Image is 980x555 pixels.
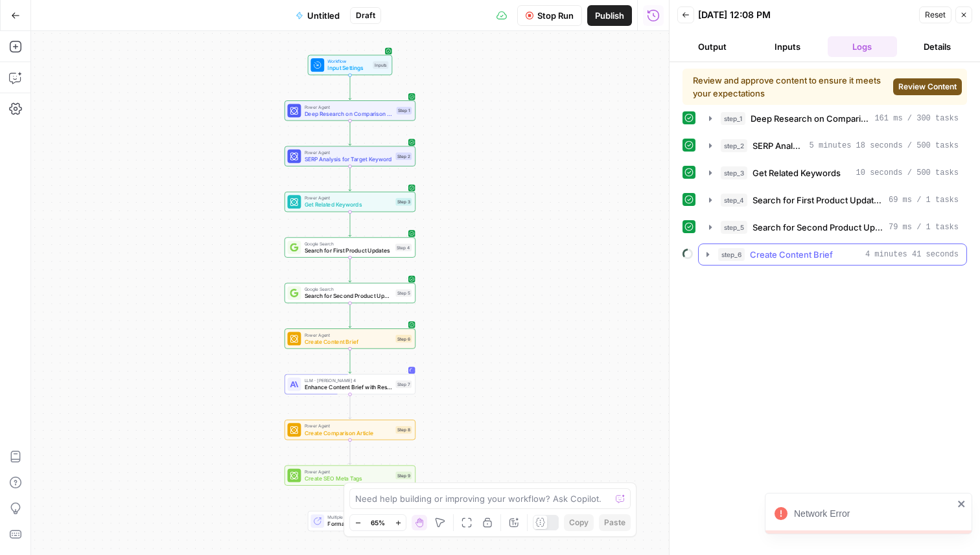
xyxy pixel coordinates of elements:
[677,36,747,57] button: Output
[356,10,375,21] span: Draft
[305,240,392,247] span: Google Search
[285,55,415,75] div: WorkflowInput SettingsInputs
[721,194,747,207] span: step_4
[693,74,888,100] div: Review and approve content to ensure it meets your expectations
[305,286,393,292] span: Google Search
[288,5,347,26] button: Untitled
[856,167,959,179] span: 10 seconds / 500 tasks
[794,507,953,520] div: Network Error
[828,36,898,57] button: Logs
[750,248,833,261] span: Create Content Brief
[305,383,393,391] span: Enhance Content Brief with Research
[889,221,959,233] span: 79 ms / 1 tasks
[305,195,393,201] span: Power Agent
[587,5,632,26] button: Publish
[307,9,340,22] span: Untitled
[305,292,393,300] span: Search for Second Product Updates
[285,237,415,257] div: Google SearchSearch for First Product UpdatesStep 4
[349,440,351,464] g: Edge from step_8 to step_9
[537,9,574,22] span: Stop Run
[395,198,412,206] div: Step 3
[285,283,415,303] div: Google SearchSearch for Second Product UpdatesStep 5
[395,289,412,297] div: Step 5
[327,520,367,528] span: Format Final Output
[752,221,883,234] span: Search for Second Product Updates
[889,194,959,206] span: 69 ms / 1 tasks
[285,511,415,531] div: Multiple OutputsFormat Final OutputStep 10
[395,152,412,160] div: Step 2
[349,166,351,191] g: Edge from step_2 to step_3
[699,244,966,265] button: 4 minutes 41 seconds
[874,113,959,124] span: 161 ms / 300 tasks
[305,337,393,346] span: Create Content Brief
[327,58,369,64] span: Workflow
[721,139,747,152] span: step_2
[721,112,745,125] span: step_1
[373,62,388,69] div: Inputs
[517,5,582,26] button: Stop Run
[599,514,631,531] button: Paste
[305,429,393,437] span: Create Comparison Article
[305,155,393,163] span: SERP Analysis for Target Keyword
[752,139,804,152] span: SERP Analysis for Target Keyword
[305,423,393,429] span: Power Agent
[721,166,747,179] span: step_3
[285,146,415,166] div: Power AgentSERP Analysis for Target KeywordStep 2
[751,112,869,125] span: Deep Research on Comparison Topic
[349,120,351,145] g: Edge from step_1 to step_2
[371,517,385,528] span: 65%
[395,335,412,343] div: Step 6
[925,9,946,21] span: Reset
[349,394,351,419] g: Edge from step_7 to step_8
[285,192,415,212] div: Power AgentGet Related KeywordsStep 3
[893,78,962,95] button: Review Content
[305,104,393,110] span: Power Agent
[327,514,367,520] span: Multiple Outputs
[721,221,747,234] span: step_5
[349,212,351,236] g: Edge from step_3 to step_4
[349,349,351,374] g: Edge from step_6 to step_7
[604,517,625,528] span: Paste
[701,108,966,129] button: 161 ms / 300 tasks
[395,244,412,251] div: Step 4
[305,468,393,475] span: Power Agent
[701,190,966,210] button: 69 ms / 1 tasks
[919,6,951,23] button: Reset
[957,499,966,509] button: close
[752,194,883,207] span: Search for First Product Updates
[349,303,351,328] g: Edge from step_5 to step_6
[327,63,369,72] span: Input Settings
[397,107,412,115] div: Step 1
[718,248,745,261] span: step_6
[595,9,624,22] span: Publish
[349,75,351,100] g: Edge from start to step_1
[285,100,415,120] div: Power AgentDeep Research on Comparison TopicStep 1
[395,471,412,479] div: Step 9
[564,514,594,531] button: Copy
[285,466,415,486] div: Power AgentCreate SEO Meta TagsStep 9
[285,328,415,348] div: Power AgentCreate Content BriefStep 6
[305,201,393,209] span: Get Related Keywords
[305,109,393,118] span: Deep Research on Comparison Topic
[285,420,415,440] div: Power AgentCreate Comparison ArticleStep 8
[569,517,589,528] span: Copy
[898,81,957,93] span: Review Content
[349,258,351,282] g: Edge from step_4 to step_5
[395,426,412,434] div: Step 8
[701,217,966,238] button: 79 ms / 1 tasks
[305,377,393,383] span: LLM · [PERSON_NAME] 4
[305,149,393,155] span: Power Agent
[902,36,972,57] button: Details
[305,474,393,482] span: Create SEO Meta Tags
[701,135,966,156] button: 5 minutes 18 seconds / 500 tasks
[305,246,392,255] span: Search for First Product Updates
[752,166,841,179] span: Get Related Keywords
[752,36,822,57] button: Inputs
[701,163,966,183] button: 10 seconds / 500 tasks
[810,140,959,152] span: 5 minutes 18 seconds / 500 tasks
[305,332,393,338] span: Power Agent
[865,249,959,260] span: 4 minutes 41 seconds
[395,380,412,388] div: Step 7
[285,374,415,394] div: LLM · [PERSON_NAME] 4Enhance Content Brief with ResearchStep 7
